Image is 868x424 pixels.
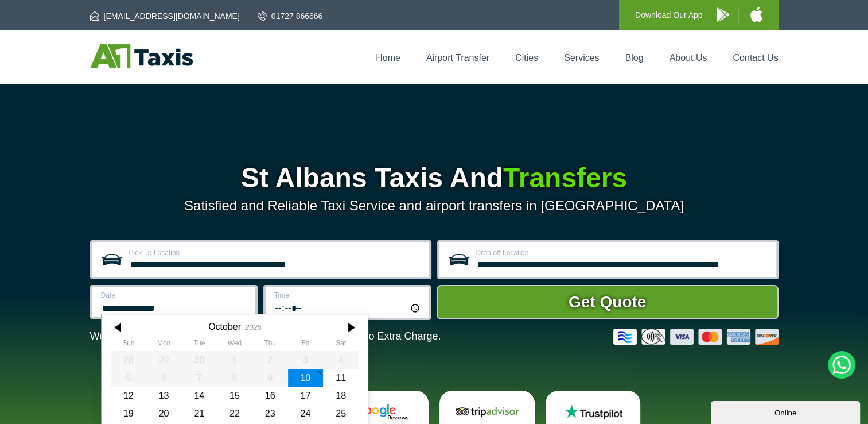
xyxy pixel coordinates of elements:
[613,329,779,345] img: Credit And Debit Cards
[111,339,146,350] th: Sunday
[181,351,217,369] div: 30 September 2025
[309,330,441,342] span: The Car at No Extra Charge.
[181,369,217,387] div: 07 October 2025
[711,399,862,424] iframe: chat widget
[208,321,241,332] div: October
[146,404,181,422] div: 20 October 2025
[670,53,707,63] a: About Us
[287,404,323,422] div: 24 October 2025
[245,323,261,332] div: 2025
[559,403,628,421] img: Trustpilot
[252,404,287,422] div: 23 October 2025
[347,403,415,421] img: Google
[323,339,359,350] th: Saturday
[437,285,779,319] button: Get Quote
[258,10,323,22] a: 01727 866666
[750,7,762,22] img: A1 Taxis iPhone App
[287,351,323,369] div: 03 October 2025
[323,351,359,369] div: 04 October 2025
[90,330,441,342] p: We Now Accept Card & Contactless Payment In
[564,53,599,63] a: Services
[287,387,323,404] div: 17 October 2025
[635,8,703,22] p: Download Our App
[453,403,521,421] img: Tripadvisor
[217,351,252,369] div: 01 October 2025
[90,10,240,22] a: [EMAIL_ADDRESS][DOMAIN_NAME]
[90,44,193,68] img: A1 Taxis St Albans LTD
[717,7,729,22] img: A1 Taxis Android App
[252,351,287,369] div: 02 October 2025
[287,369,323,387] div: 10 October 2025
[376,53,400,63] a: Home
[287,339,323,350] th: Friday
[217,387,252,404] div: 15 October 2025
[111,369,146,387] div: 05 October 2025
[625,53,643,63] a: Blog
[252,387,287,404] div: 16 October 2025
[323,369,359,387] div: 11 October 2025
[323,404,359,422] div: 25 October 2025
[129,249,422,256] label: Pick-up Location
[111,387,146,404] div: 12 October 2025
[181,404,217,422] div: 21 October 2025
[146,369,181,387] div: 06 October 2025
[217,339,252,350] th: Wednesday
[217,369,252,387] div: 08 October 2025
[323,387,359,404] div: 18 October 2025
[146,351,181,369] div: 29 September 2025
[252,369,287,387] div: 09 October 2025
[111,351,146,369] div: 28 September 2025
[146,339,181,350] th: Monday
[426,53,489,63] a: Airport Transfer
[515,53,538,63] a: Cities
[90,164,779,192] h1: St Albans Taxis And
[274,292,422,299] label: Time
[217,404,252,422] div: 22 October 2025
[181,339,217,350] th: Tuesday
[146,387,181,404] div: 13 October 2025
[252,339,287,350] th: Thursday
[181,387,217,404] div: 14 October 2025
[503,163,627,193] span: Transfers
[111,404,146,422] div: 19 October 2025
[90,198,779,214] p: Satisfied and Reliable Taxi Service and airport transfers in [GEOGRAPHIC_DATA]
[476,249,769,256] label: Drop-off Location
[101,292,248,299] label: Date
[733,53,778,63] a: Contact Us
